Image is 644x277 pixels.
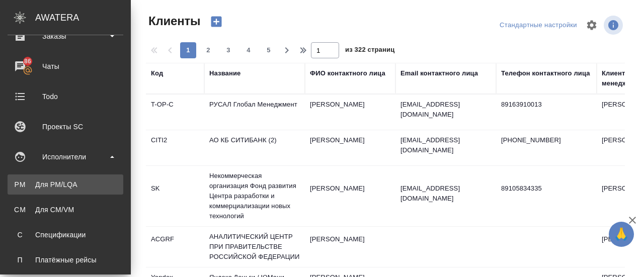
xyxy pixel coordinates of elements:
[261,45,277,55] span: 5
[8,200,123,220] a: CMДля CM/VM
[8,59,123,74] div: Чаты
[146,130,204,165] td: CITI2
[146,178,204,214] td: SK
[13,205,118,215] div: Для CM/VM
[18,56,37,66] span: 86
[345,44,394,58] span: из 322 страниц
[609,222,634,247] button: 🙏
[204,227,305,267] td: АНАЛИТИЧЕСКИЙ ЦЕНТР ПРИ ПРАВИТЕЛЬСТВЕ РОССИЙСКОЙ ФЕДЕРАЦИИ
[305,178,395,214] td: [PERSON_NAME]
[261,42,277,58] button: 5
[501,100,592,110] p: 89163910013
[305,130,395,165] td: [PERSON_NAME]
[501,183,592,194] p: 89105834335
[501,68,590,78] div: Телефон контактного лица
[613,224,630,245] span: 🙏
[8,119,123,134] div: Проекты SC
[400,183,491,204] p: [EMAIL_ADDRESS][DOMAIN_NAME]
[3,84,128,109] a: Todo
[13,255,118,265] div: Платёжные рейсы
[204,166,305,226] td: Некоммерческая организация Фонд развития Центра разработки и коммерциализации новых технологий
[35,8,131,28] div: AWATERA
[400,68,478,78] div: Email контактного лица
[3,54,128,79] a: 86Чаты
[8,250,123,270] a: ППлатёжные рейсы
[400,100,491,120] p: [EMAIL_ADDRESS][DOMAIN_NAME]
[240,42,257,58] button: 4
[240,45,257,55] span: 4
[8,225,123,245] a: ССпецификации
[501,135,592,145] p: [PHONE_NUMBER]
[220,42,236,58] button: 3
[305,95,395,130] td: [PERSON_NAME]
[13,179,118,190] div: Для PM/LQA
[146,229,204,264] td: ACGRF
[146,95,204,130] td: T-OP-C
[8,149,123,164] div: Исполнители
[146,13,200,29] span: Клиенты
[497,18,580,33] div: split button
[209,68,240,78] div: Название
[310,68,385,78] div: ФИО контактного лица
[580,13,604,37] span: Настроить таблицу
[220,45,236,55] span: 3
[8,174,123,195] a: PMДля PM/LQA
[604,16,625,35] span: Посмотреть информацию
[200,42,216,58] button: 2
[8,89,123,104] div: Todo
[3,114,128,139] a: Проекты SC
[13,230,118,240] div: Спецификации
[305,229,395,264] td: [PERSON_NAME]
[204,13,228,30] button: Создать
[204,130,305,165] td: АО КБ СИТИБАНК (2)
[8,29,123,44] div: Заказы
[151,68,163,78] div: Код
[200,45,216,55] span: 2
[400,135,491,155] p: [EMAIL_ADDRESS][DOMAIN_NAME]
[204,95,305,130] td: РУСАЛ Глобал Менеджмент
